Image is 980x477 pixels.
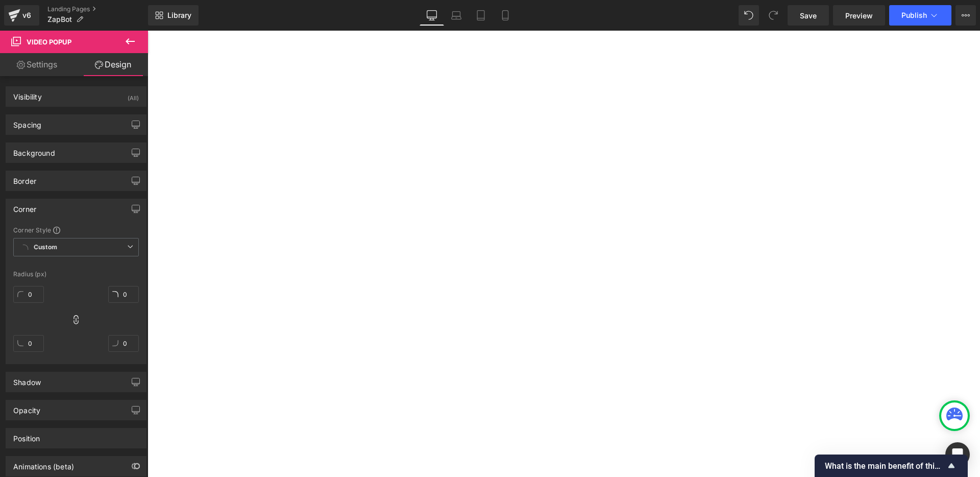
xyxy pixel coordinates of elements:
div: Spacing [13,115,41,129]
div: Background [13,143,55,157]
button: Show survey - What is the main benefit of this page builder for you? [825,460,958,472]
a: Desktop [420,5,444,26]
div: Shadow [13,372,41,387]
span: Publish [901,11,927,19]
div: Visibility [13,87,42,101]
span: What is the main benefit of this page builder for you? [825,461,945,471]
div: Corner Style [13,226,139,234]
a: New Library [148,5,199,26]
span: Preview [845,10,873,21]
div: (All) [128,87,139,104]
div: Opacity [13,400,40,415]
span: ZapBot [47,15,72,23]
input: 0 [108,335,139,352]
iframe: To enrich screen reader interactions, please activate Accessibility in Grammarly extension settings [148,31,980,477]
button: Redo [763,5,783,26]
div: Border [13,171,36,185]
span: Save [800,10,817,21]
a: Preview [833,5,885,26]
button: Undo [739,5,759,26]
a: v6 [4,5,39,26]
b: Custom [34,243,57,252]
div: Corner [13,199,36,213]
input: 0 [108,286,139,303]
a: Mobile [493,5,518,26]
span: Library [167,11,191,20]
a: Design [76,53,150,76]
input: 0 [13,286,44,303]
div: Open Intercom Messenger [945,442,970,467]
button: More [955,5,976,26]
div: Radius (px) [13,271,139,278]
a: Landing Pages [47,5,148,13]
div: v6 [20,9,33,22]
button: Publish [889,5,951,26]
a: Laptop [444,5,469,26]
input: 0 [13,335,44,352]
a: Tablet [469,5,493,26]
span: Video Popup [27,38,71,46]
div: Animations (beta) [13,457,74,471]
div: Position [13,428,40,443]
